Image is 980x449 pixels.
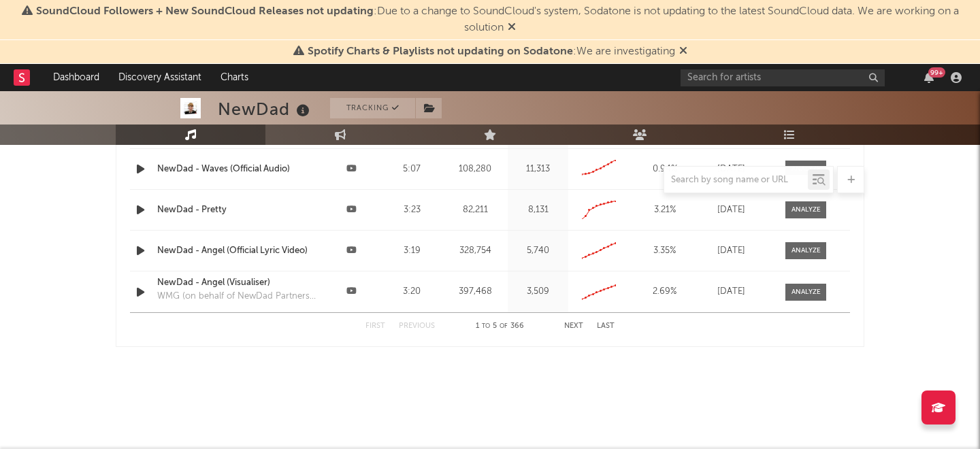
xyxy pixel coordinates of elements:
[704,203,758,217] div: [DATE]
[924,72,934,83] button: 99+
[632,163,697,176] div: 0.94 %
[664,175,808,186] input: Search by song name or URL
[218,98,313,120] div: NewDad
[462,318,537,335] div: 1 5 366
[211,64,258,91] a: Charts
[157,290,318,303] div: WMG (on behalf of NewDad Partnership LLC)
[157,244,318,258] a: NewDad - Angel (Official Lyric Video)
[308,46,573,57] span: Spotify Charts & Playlists not updating on Sodatone
[157,203,318,217] a: NewDad - Pretty
[446,163,505,176] div: 108,280
[564,322,583,330] button: Next
[704,244,758,258] div: [DATE]
[482,323,490,329] span: to
[597,322,615,330] button: Last
[632,285,697,299] div: 2.69 %
[632,203,697,217] div: 3.21 %
[446,285,505,299] div: 397,468
[500,323,508,329] span: of
[385,163,439,176] div: 5:07
[704,163,758,176] div: [DATE]
[308,46,675,57] span: : We are investigating
[365,322,385,330] button: First
[385,244,439,258] div: 3:19
[446,244,505,258] div: 328,754
[44,64,109,91] a: Dashboard
[681,69,885,86] input: Search for artists
[508,22,516,33] span: Dismiss
[157,163,318,176] a: NewDad - Waves (Official Audio)
[511,244,565,258] div: 5,740
[399,322,435,330] button: Previous
[511,203,565,217] div: 8,131
[157,276,318,290] a: NewDad - Angel (Visualiser)
[385,285,439,299] div: 3:20
[36,6,374,17] span: SoundCloud Followers + New SoundCloud Releases not updating
[704,285,758,299] div: [DATE]
[511,285,565,299] div: 3,509
[511,163,565,176] div: 11,313
[679,46,687,57] span: Dismiss
[446,203,505,217] div: 82,211
[632,244,697,258] div: 3.35 %
[330,98,415,118] button: Tracking
[109,64,211,91] a: Discovery Assistant
[928,67,945,78] div: 99 +
[36,6,959,33] span: : Due to a change to SoundCloud's system, Sodatone is not updating to the latest SoundCloud data....
[385,203,439,217] div: 3:23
